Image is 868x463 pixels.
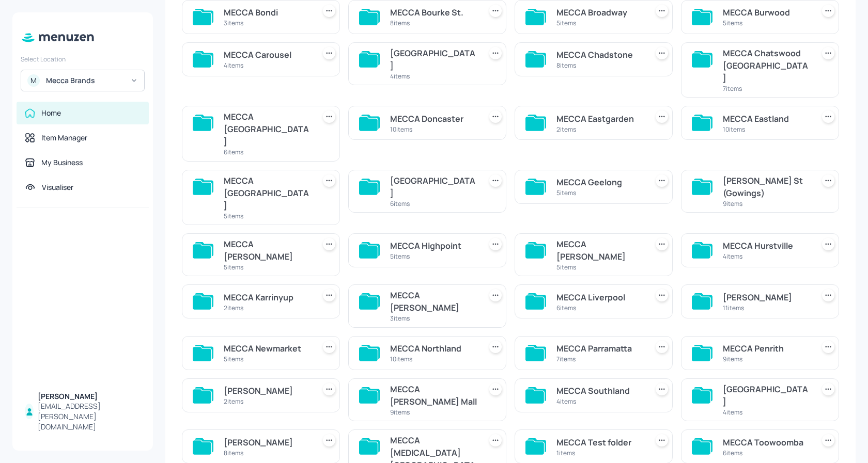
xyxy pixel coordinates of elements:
[723,436,810,449] div: MECCA Toowoomba
[390,240,477,252] div: MECCA Highpoint
[390,314,477,323] div: 3 items
[224,449,311,457] div: 8 items
[556,6,643,19] div: MECCA Broadway
[224,212,311,220] div: 5 items
[556,176,643,188] div: MECCA Geelong
[390,125,477,134] div: 10 items
[556,304,643,312] div: 6 items
[556,449,643,457] div: 1 items
[224,110,311,148] div: MECCA [GEOGRAPHIC_DATA]
[390,72,477,81] div: 4 items
[224,238,311,263] div: MECCA [PERSON_NAME]
[723,113,810,125] div: MECCA Eastland
[556,238,643,263] div: MECCA [PERSON_NAME]
[224,148,311,156] div: 6 items
[556,291,643,304] div: MECCA Liverpool
[723,174,810,199] div: [PERSON_NAME] St (Gowings)
[41,157,83,168] div: My Business
[390,47,477,72] div: [GEOGRAPHIC_DATA]
[723,240,810,252] div: MECCA Hurstville
[723,199,810,208] div: 9 items
[21,55,145,63] div: Select Location
[723,252,810,261] div: 4 items
[723,342,810,355] div: MECCA Penrith
[556,125,643,134] div: 2 items
[42,182,73,193] div: Visualiser
[556,385,643,397] div: MECCA Southland
[556,19,643,27] div: 5 items
[224,19,311,27] div: 3 items
[723,19,810,27] div: 5 items
[390,113,477,125] div: MECCA Doncaster
[224,263,311,272] div: 5 items
[224,355,311,363] div: 5 items
[390,289,477,314] div: MECCA [PERSON_NAME]
[390,19,477,27] div: 8 items
[723,125,810,134] div: 10 items
[556,49,643,61] div: MECCA Chadstone
[723,383,810,408] div: [GEOGRAPHIC_DATA]
[46,75,124,86] div: Mecca Brands
[390,342,477,355] div: MECCA Northland
[556,263,643,272] div: 5 items
[224,385,311,397] div: [PERSON_NAME]
[38,401,141,432] div: [EMAIL_ADDRESS][PERSON_NAME][DOMAIN_NAME]
[390,408,477,417] div: 9 items
[224,397,311,406] div: 2 items
[390,383,477,408] div: MECCA [PERSON_NAME] Mall
[556,188,643,197] div: 5 items
[390,6,477,19] div: MECCA Bourke St.
[224,61,311,70] div: 4 items
[41,133,87,143] div: Item Manager
[723,408,810,417] div: 4 items
[556,355,643,363] div: 7 items
[556,113,643,125] div: MECCA Eastgarden
[556,61,643,70] div: 8 items
[723,84,810,93] div: 7 items
[224,342,311,355] div: MECCA Newmarket
[224,174,311,212] div: MECCA [GEOGRAPHIC_DATA]
[41,108,61,118] div: Home
[38,391,141,402] div: [PERSON_NAME]
[27,74,40,87] div: M
[390,355,477,363] div: 10 items
[556,342,643,355] div: MECCA Parramatta
[723,6,810,19] div: MECCA Burwood
[723,304,810,312] div: 11 items
[390,199,477,208] div: 6 items
[224,304,311,312] div: 2 items
[723,291,810,304] div: [PERSON_NAME]
[556,436,643,449] div: MECCA Test folder
[390,252,477,261] div: 5 items
[556,397,643,406] div: 4 items
[224,6,311,19] div: MECCA Bondi
[723,355,810,363] div: 9 items
[390,174,477,199] div: [GEOGRAPHIC_DATA]
[224,436,311,449] div: [PERSON_NAME]
[224,49,311,61] div: MECCA Carousel
[224,291,311,304] div: MECCA Karrinyup
[723,449,810,457] div: 6 items
[723,47,810,84] div: MECCA Chatswood [GEOGRAPHIC_DATA]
